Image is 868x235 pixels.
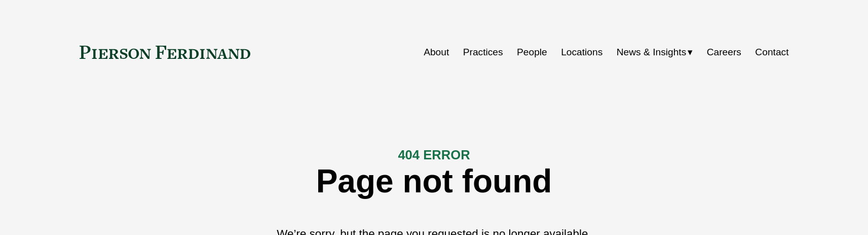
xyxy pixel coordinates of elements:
[755,43,788,62] a: Contact
[517,43,547,62] a: People
[617,43,693,62] a: folder dropdown
[707,43,741,62] a: Careers
[424,43,449,62] a: About
[398,148,470,162] strong: 404 ERROR
[463,43,503,62] a: Practices
[561,43,602,62] a: Locations
[198,163,670,200] h1: Page not found
[617,44,687,61] span: News & Insights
